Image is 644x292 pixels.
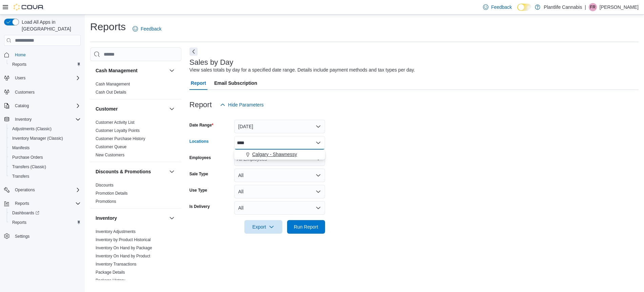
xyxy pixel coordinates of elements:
span: Cash Management [96,81,130,87]
button: Export [244,220,282,234]
a: Feedback [130,22,164,36]
a: Inventory Manager (Classic) [9,134,66,142]
p: Plantlife Cannabis [544,3,582,11]
button: Run Report [287,220,325,234]
span: Catalog [12,102,81,110]
span: FR [590,3,596,11]
span: Inventory Manager (Classic) [12,136,63,141]
a: Adjustments (Classic) [9,125,54,133]
span: Feedback [491,4,512,11]
span: Settings [12,232,81,240]
a: Customer Loyalty Points [96,128,140,133]
span: Customers [15,90,35,95]
span: Operations [15,187,35,193]
a: Inventory On Hand by Package [96,246,152,250]
a: Inventory by Product Historical [96,237,151,242]
span: Reports [12,220,26,225]
span: New Customers [96,152,124,158]
button: All [234,185,325,198]
span: Manifests [9,144,81,152]
div: Choose from the following options [234,150,325,159]
nav: Complex example [4,47,81,259]
span: Calgary - Shawnessy [252,151,297,158]
button: Next [189,47,198,56]
a: Customers [12,88,37,96]
label: Is Delivery [189,204,210,209]
a: Transfers (Classic) [9,163,49,171]
button: Inventory [1,115,83,124]
span: Catalog [15,103,29,109]
span: Purchase Orders [12,155,43,160]
h3: Discounts & Promotions [96,168,151,175]
span: Users [15,75,25,81]
span: Dashboards [9,209,81,217]
span: Operations [12,186,81,194]
button: Reports [12,199,32,208]
span: Package History [96,278,125,283]
span: Reports [9,60,81,69]
span: Hide Parameters [228,101,264,108]
span: Transfers (Classic) [12,164,46,170]
span: Reports [15,201,29,206]
a: Inventory Transactions [96,262,137,267]
span: Transfers (Classic) [9,163,81,171]
span: Inventory [15,117,32,122]
button: Cash Management [168,66,176,75]
span: Export [248,220,278,234]
h3: Sales by Day [189,58,234,66]
span: Customer Activity List [96,120,135,125]
span: Adjustments (Classic) [9,125,81,133]
input: Dark Mode [517,4,531,11]
button: Hide Parameters [217,98,266,112]
button: Customer [168,105,176,113]
h3: Customer [96,105,118,112]
a: Customer Purchase History [96,136,145,141]
p: | [585,3,586,11]
a: Purchase Orders [9,153,46,161]
button: Customer [96,105,166,112]
span: Home [12,51,81,59]
span: Settings [15,234,29,239]
span: Reports [9,218,81,227]
button: Manifests [7,143,83,153]
div: Cash Management [90,80,181,99]
span: Reports [12,199,81,208]
button: Settings [1,231,83,241]
button: Cash Management [96,67,166,74]
a: Promotion Details [96,191,128,196]
button: Purchase Orders [7,153,83,162]
h1: Reports [90,20,126,34]
a: Package Details [96,270,125,275]
button: Inventory [96,215,166,221]
span: Adjustments (Classic) [12,126,52,132]
button: Calgary - Shawnessy [234,150,325,159]
span: Inventory [12,115,81,123]
a: Cash Management [96,82,130,86]
span: Inventory On Hand by Product [96,253,150,259]
span: Feedback [141,25,161,32]
button: All [234,169,325,182]
span: Transfers [12,174,29,179]
button: Inventory [168,214,176,222]
span: Inventory Manager (Classic) [9,134,81,142]
h3: Cash Management [96,67,138,74]
a: Discounts [96,183,114,188]
span: Dashboards [12,210,39,216]
div: View sales totals by day for a specified date range. Details include payment methods and tax type... [189,66,415,74]
button: Users [12,74,28,82]
button: [DATE] [234,120,325,133]
a: Manifests [9,144,32,152]
span: Promotions [96,199,116,204]
img: Cova [14,4,44,11]
a: Customer Activity List [96,120,135,125]
button: Discounts & Promotions [96,168,166,175]
h3: Report [189,101,212,109]
a: Feedback [480,0,515,14]
a: Customer Queue [96,144,126,149]
span: Cash Out Details [96,90,126,95]
span: Customer Purchase History [96,136,145,141]
button: Close list of options [316,140,321,145]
